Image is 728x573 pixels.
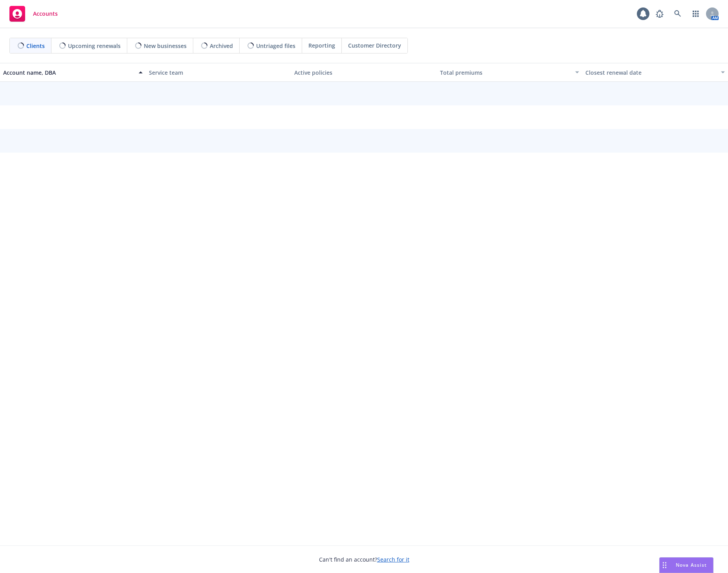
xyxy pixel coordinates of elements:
a: Switch app [688,6,704,22]
span: Clients [26,42,45,50]
span: Accounts [33,11,58,17]
button: Closest renewal date [582,63,728,82]
div: Drag to move [660,558,669,573]
span: Untriaged files [256,42,295,50]
span: Nova Assist [676,562,707,568]
button: Total premiums [437,63,583,82]
div: Total premiums [440,68,571,77]
span: Can't find an account? [319,555,409,564]
div: Account name, DBA [3,68,134,77]
button: Nova Assist [659,557,713,573]
div: Closest renewal date [585,68,716,77]
span: Reporting [308,41,335,50]
button: Active policies [291,63,437,82]
a: Accounts [6,3,61,25]
span: Upcoming renewals [68,42,121,50]
span: New businesses [144,42,187,50]
a: Report a Bug [652,6,667,22]
div: Active policies [294,68,434,77]
div: Service team [149,68,288,77]
span: Customer Directory [348,41,401,50]
button: Service team [146,63,292,82]
span: Archived [210,42,233,50]
a: Search [670,6,686,22]
a: Search for it [377,556,409,563]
